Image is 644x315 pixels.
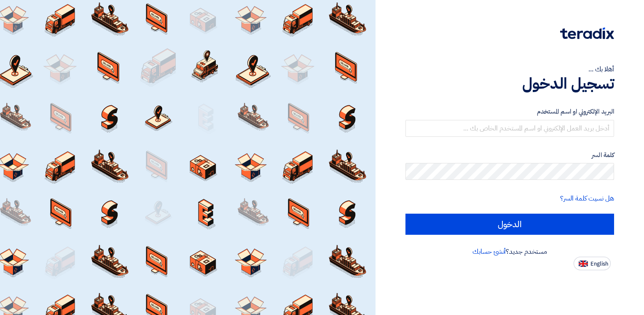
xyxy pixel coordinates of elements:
[405,214,614,235] input: الدخول
[560,27,614,39] img: Teradix logo
[574,257,611,270] button: English
[560,193,614,204] a: هل نسيت كلمة السر؟
[579,261,588,267] img: en-US.png
[405,64,614,74] div: أهلا بك ...
[405,74,614,93] h1: تسجيل الدخول
[405,120,614,137] input: أدخل بريد العمل الإلكتروني او اسم المستخدم الخاص بك ...
[590,261,608,267] span: English
[472,247,506,257] a: أنشئ حسابك
[405,107,614,117] label: البريد الإلكتروني او اسم المستخدم
[405,247,614,257] div: مستخدم جديد؟
[405,150,614,160] label: كلمة السر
